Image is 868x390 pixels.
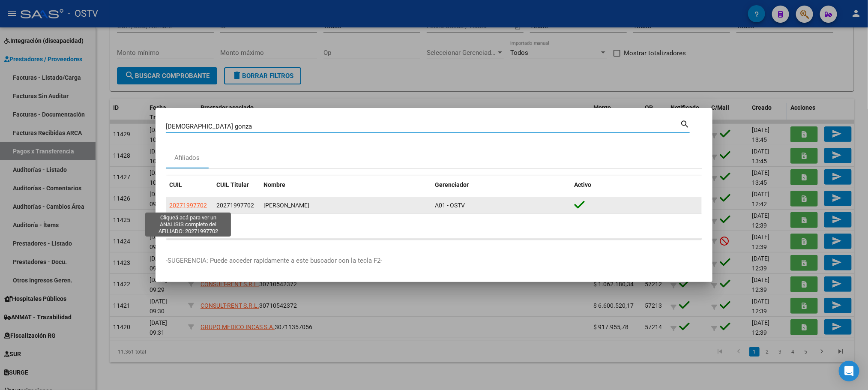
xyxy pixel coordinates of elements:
[175,153,200,163] div: Afiliados
[213,176,260,194] datatable-header-cell: CUIL Titular
[166,256,702,266] p: -SUGERENCIA: Puede acceder rapidamente a este buscador con la tecla F2-
[435,202,465,209] span: A01 - OSTV
[263,181,285,188] span: Nombre
[435,181,469,188] span: Gerenciador
[263,201,428,210] div: [PERSON_NAME]
[169,181,182,188] span: CUIL
[169,202,207,209] span: 20271997702
[575,181,592,188] span: Activo
[216,181,249,188] span: CUIL Titular
[839,361,859,381] div: Open Intercom Messenger
[166,176,213,194] datatable-header-cell: CUIL
[431,176,571,194] datatable-header-cell: Gerenciador
[260,176,431,194] datatable-header-cell: Nombre
[166,217,702,239] div: 1 total
[216,202,254,209] span: 20271997702
[680,118,690,129] mat-icon: search
[571,176,702,194] datatable-header-cell: Activo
